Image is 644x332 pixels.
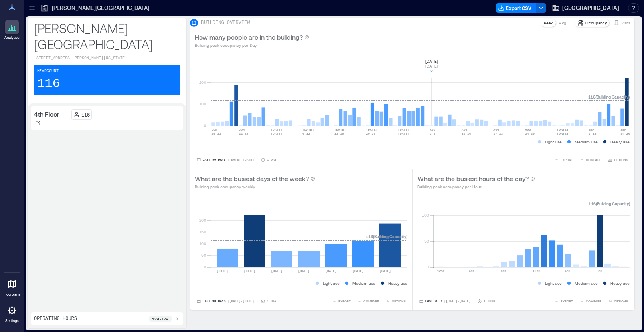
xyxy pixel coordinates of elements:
[366,128,377,131] text: [DATE]
[565,269,571,273] text: 4pm
[211,128,217,131] text: JUN
[621,20,630,26] p: Visits
[597,269,603,273] text: 8pm
[195,42,309,48] p: Building peak occupancy per Day
[462,128,468,131] text: AUG
[302,132,310,135] text: 6-12
[561,157,573,162] span: EXPORT
[557,132,569,135] text: [DATE]
[437,269,444,273] text: 12am
[239,128,245,131] text: JUN
[549,2,622,14] button: [GEOGRAPHIC_DATA]
[199,241,206,246] tspan: 100
[271,128,282,131] text: [DATE]
[1,274,23,299] a: Floorplans
[430,132,436,135] text: 3-9
[5,318,19,323] p: Settings
[562,4,619,12] span: [GEOGRAPHIC_DATA]
[578,297,603,305] button: COMPARE
[52,4,149,12] p: [PERSON_NAME][GEOGRAPHIC_DATA]
[267,299,277,304] p: 1 Day
[4,35,20,40] p: Analytics
[493,132,503,135] text: 17-23
[620,132,630,135] text: 14-20
[363,299,379,304] span: COMPARE
[195,174,309,183] p: What are the busiest days of the week?
[34,20,180,52] p: [PERSON_NAME][GEOGRAPHIC_DATA]
[2,301,22,326] a: Settings
[575,139,598,145] p: Medium use
[606,297,630,305] button: OPTIONS
[496,3,536,13] button: Export CSV
[302,128,314,131] text: [DATE]
[606,156,630,164] button: OPTIONS
[81,111,90,118] p: 116
[430,128,436,131] text: AUG
[199,229,206,234] tspan: 150
[544,20,553,26] p: Peak
[195,156,256,164] button: Last 90 Days |[DATE]-[DATE]
[533,269,540,273] text: 12pm
[34,55,180,62] p: [STREET_ADDRESS][PERSON_NAME][US_STATE]
[589,132,597,135] text: 7-13
[379,269,391,273] text: [DATE]
[199,218,206,223] tspan: 200
[614,299,628,304] span: OPTIONS
[417,183,535,190] p: Building peak occupancy per Hour
[525,128,531,131] text: AUG
[559,20,566,26] p: Avg
[589,128,595,131] text: SEP
[352,280,375,286] p: Medium use
[586,157,601,162] span: COMPARE
[575,280,598,286] p: Medium use
[199,101,206,106] tspan: 100
[553,297,575,305] button: EXPORT
[334,132,344,135] text: 13-19
[204,123,206,128] tspan: 0
[352,269,364,273] text: [DATE]
[34,316,77,322] p: Operating Hours
[201,253,206,258] tspan: 50
[421,213,429,217] tspan: 100
[298,269,310,273] text: [DATE]
[545,280,562,286] p: Light use
[424,239,429,243] tspan: 50
[334,128,346,131] text: [DATE]
[4,292,20,297] p: Floorplans
[323,280,340,286] p: Light use
[417,297,472,305] button: Last Week |[DATE]-[DATE]
[620,128,626,131] text: SEP
[392,299,406,304] span: OPTIONS
[398,128,409,131] text: [DATE]
[585,20,607,26] p: Occupancy
[525,132,535,135] text: 24-30
[244,269,255,273] text: [DATE]
[201,20,250,26] p: BUILDING OVERVIEW
[199,80,206,85] tspan: 200
[152,316,169,322] p: 12a - 12a
[195,183,315,190] p: Building peak occupancy weekly
[330,297,352,305] button: EXPORT
[578,156,603,164] button: COMPARE
[195,32,303,42] p: How many people are in the building?
[557,128,569,131] text: [DATE]
[37,76,60,92] p: 116
[398,132,409,135] text: [DATE]
[239,132,249,135] text: 22-28
[545,139,562,145] p: Light use
[384,297,407,305] button: OPTIONS
[614,157,628,162] span: OPTIONS
[366,132,375,135] text: 20-26
[417,174,529,183] p: What are the busiest hours of the day?
[610,280,630,286] p: Heavy use
[325,269,337,273] text: [DATE]
[462,132,471,135] text: 10-16
[501,269,507,273] text: 8am
[561,299,573,304] span: EXPORT
[271,269,282,273] text: [DATE]
[610,139,630,145] p: Heavy use
[356,297,381,305] button: COMPARE
[34,109,59,119] p: 4th Floor
[211,132,221,135] text: 15-21
[195,297,256,305] button: Last 90 Days |[DATE]-[DATE]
